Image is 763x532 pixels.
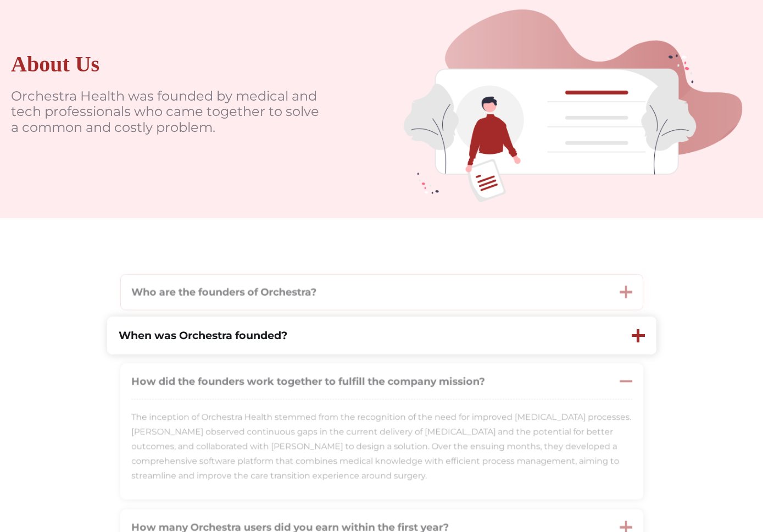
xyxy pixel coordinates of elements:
p: Orchestra Health was founded by medical and tech professionals who came together to solve a commo... [11,88,327,136]
p: The inception of Orchestra Health stemmed from the recognition of the need for improved [MEDICAL_... [131,410,632,483]
div: About Us [11,51,99,77]
strong: Who are the founders of Orchestra? [131,286,316,298]
strong: How did the founders work together to fulfill the company mission? [131,375,484,387]
strong: When was Orchestra founded? [119,329,287,342]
